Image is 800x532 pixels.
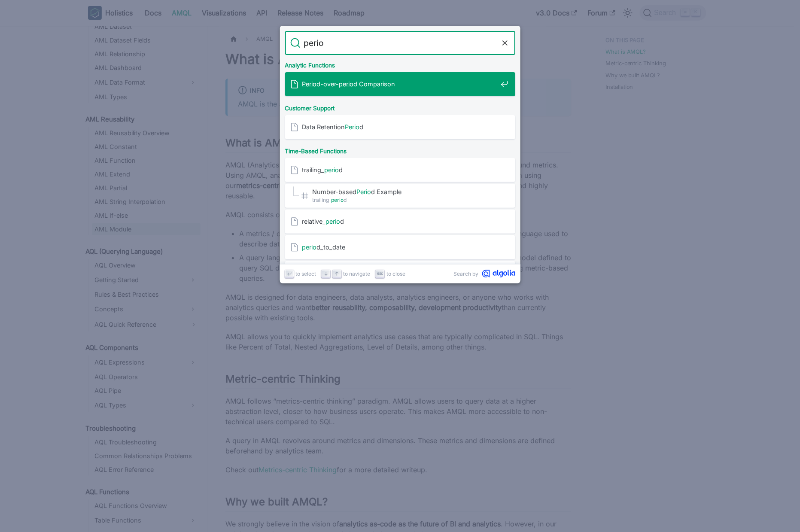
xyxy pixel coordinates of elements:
span: to navigate [344,270,371,278]
mark: perio [326,218,341,225]
span: d_to_date [302,243,497,251]
mark: Perio [302,80,317,88]
input: Search docs [301,31,500,55]
svg: Algolia [482,270,515,278]
svg: Enter key [286,271,292,277]
a: exact_period [285,261,515,285]
a: Number-basedPeriod Example​trailing_period [285,184,515,208]
span: trailing_ d [302,166,497,174]
div: Time-Based Functions [283,141,517,158]
mark: Perio [345,123,360,131]
span: Data Retention d [302,123,497,131]
mark: Perio [357,188,371,195]
a: relative_period [285,210,515,234]
button: Clear the query [500,38,510,48]
span: Number-based d Example​ [313,188,497,196]
span: relative_ d [302,217,497,225]
mark: perio [332,197,344,203]
a: Period-over-period Comparison [285,72,515,96]
div: Analytic Functions [283,55,517,72]
span: trailing_ d [313,196,497,204]
span: to close [387,270,406,278]
a: period_to_date [285,235,515,259]
a: Data RetentionPeriod [285,115,515,139]
span: d-over- d Comparison [302,80,497,88]
span: to select [296,270,316,278]
div: Customer Support [283,98,517,115]
mark: perio [339,80,354,88]
a: trailing_period [285,158,515,182]
a: Search byAlgolia [454,270,515,278]
svg: Arrow up [334,271,340,277]
mark: perio [302,243,317,251]
svg: Arrow down [323,271,329,277]
svg: Escape key [377,271,383,277]
span: Search by [454,270,479,278]
mark: perio [325,166,339,173]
